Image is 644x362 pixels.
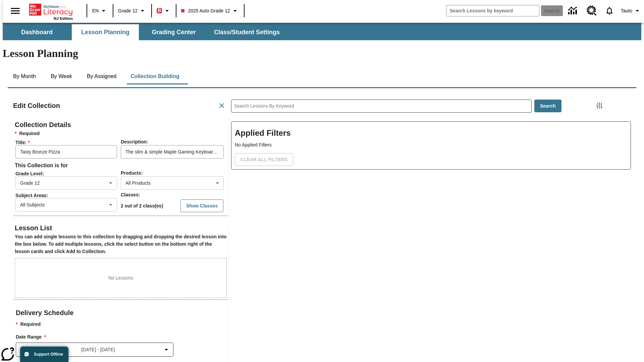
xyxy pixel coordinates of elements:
[3,47,641,60] h1: Lesson Planning
[15,193,120,198] span: Subject Areas :
[16,307,228,318] h2: Delivery Schedule
[121,145,224,159] input: Description
[231,121,631,170] div: Applied Filters
[15,223,227,233] h2: Lesson List
[8,68,41,84] button: By Month
[89,5,111,17] button: Language: EN, Select a language
[13,100,60,111] h2: Edit Collection
[72,24,139,40] button: Lesson Planning
[3,23,641,40] div: SubNavbar
[601,2,618,19] a: Notifications
[593,99,606,112] button: Filters Side menu
[115,5,149,17] button: Grade: Grade 12, Select a grade
[45,68,78,84] button: By Week
[15,176,117,190] div: Grade 12
[15,140,120,145] span: Title :
[29,2,73,20] div: Home
[215,99,228,112] button: Cancel
[16,334,228,341] h3: Date Range
[21,28,53,36] span: Dashboard
[15,233,227,255] h6: You can add single lessons to this collection by dragging and dropping the desired lesson into th...
[235,141,627,148] p: No Applied Filters
[158,6,161,15] span: B
[235,125,627,141] h2: Applied Filters
[16,321,228,328] p: Required
[34,352,63,357] span: Support Offline
[178,5,241,17] button: Class: 2025 Auto Grade 12, Select your class
[121,192,140,197] span: Classes :
[162,346,170,354] svg: Collapse Date Range Filter
[82,68,122,84] button: By Assigned
[15,198,117,212] div: All Subjects
[214,28,280,36] span: Class/Student Settings
[81,28,129,36] span: Lesson Planning
[81,346,115,353] span: [DATE] - [DATE]
[3,24,70,40] button: Dashboard
[446,5,539,16] input: search field
[15,171,120,176] span: Grade Level :
[15,119,227,130] h2: Collection Details
[534,100,561,113] button: Search
[20,347,68,362] button: Support Offline
[5,1,25,21] button: Open side menu
[125,68,185,84] button: Collection Building
[140,24,207,40] button: Grading Center
[181,7,230,14] span: 2025 Auto Grade 12
[121,202,163,209] p: 2 out of 2 class(es)
[19,346,170,354] button: Select the date range menu item
[118,7,138,14] span: Grade 12
[15,161,227,170] h6: This Collection is for
[108,275,133,282] p: No Lessons
[564,2,583,20] a: Data Center
[3,24,286,40] div: SubNavbar
[121,170,143,176] span: Products :
[583,2,601,20] a: Resource Center, Will open in new tab
[121,139,148,144] span: Description :
[209,24,285,40] button: Class/Student Settings
[121,176,224,190] div: All Products
[15,145,117,159] input: Title
[621,7,632,14] span: Tauto
[231,100,531,112] input: Search Lessons By Keyword
[15,130,227,137] h6: Required
[152,28,196,36] span: Grading Center
[180,199,223,213] button: Show Classes
[618,5,644,17] button: Profile/Settings
[92,7,99,14] span: EN
[29,3,73,16] a: Home
[154,5,174,17] button: Boost Class color is red. Change class color
[54,16,73,20] span: NJ Edition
